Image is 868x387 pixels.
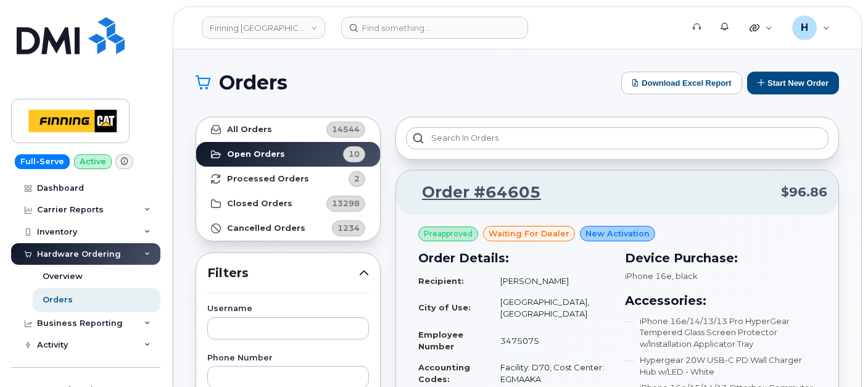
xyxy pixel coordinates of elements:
span: 14544 [332,123,360,135]
span: Preapproved [424,228,473,239]
a: All Orders14544 [196,117,380,142]
li: Hypergear 20W USB-C PD Wall Charger Hub w/LED - White [625,354,817,377]
span: , black [672,271,698,281]
span: $96.86 [781,183,827,201]
span: 1234 [337,222,360,234]
a: Cancelled Orders1234 [196,216,380,241]
td: [GEOGRAPHIC_DATA], [GEOGRAPHIC_DATA] [489,291,610,324]
strong: Open Orders [227,149,285,159]
button: Start New Order [747,72,839,94]
strong: Processed Orders [227,174,309,184]
span: 2 [354,173,360,185]
span: waiting for dealer [489,228,569,239]
strong: Cancelled Orders [227,223,305,233]
input: Search in orders [406,127,829,149]
span: 13298 [332,198,360,209]
span: Filters [207,264,359,282]
a: Order #64605 [407,181,541,204]
strong: Accounting Codes: [418,362,470,384]
button: Download Excel Report [621,72,742,94]
a: Closed Orders13298 [196,191,380,216]
td: [PERSON_NAME] [489,270,610,292]
strong: Recipient: [418,276,464,286]
label: Username [207,305,369,313]
td: 3475075 [489,324,610,357]
span: New Activation [585,228,650,239]
span: 10 [349,148,360,160]
h3: Accessories: [625,291,817,310]
a: Processed Orders2 [196,167,380,191]
span: Orders [219,73,287,92]
strong: Closed Orders [227,199,292,209]
h3: Device Purchase: [625,249,817,267]
strong: Employee Number [418,330,463,351]
span: iPhone 16e [625,271,672,281]
a: Open Orders10 [196,142,380,167]
li: iPhone 16e/14/13/13 Pro HyperGear Tempered Glass Screen Protector w/Installation Applicator Tray [625,315,817,350]
strong: City of Use: [418,302,471,312]
label: Phone Number [207,354,369,362]
h3: Order Details: [418,249,610,267]
strong: All Orders [227,125,272,135]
